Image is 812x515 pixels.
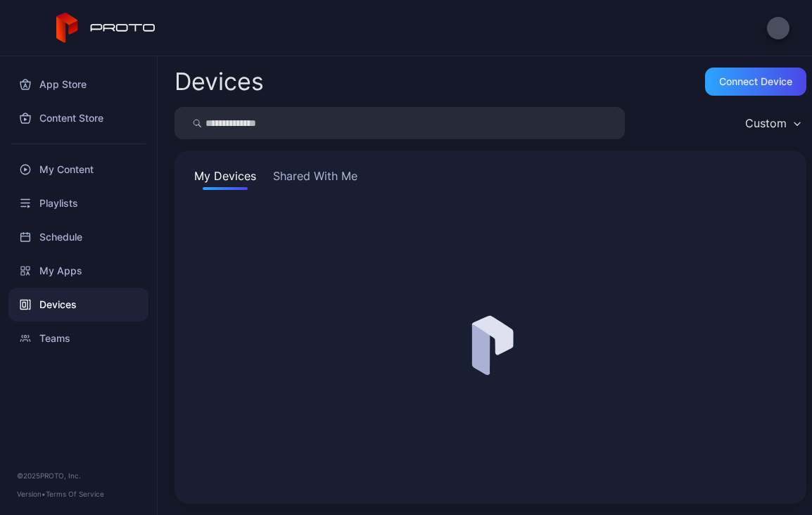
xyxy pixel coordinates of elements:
[270,167,360,190] button: Shared With Me
[8,101,148,135] a: Content Store
[17,470,140,481] div: © 2025 PROTO, Inc.
[705,68,806,96] button: Connect device
[17,490,46,498] span: Version •
[738,107,806,139] button: Custom
[8,186,148,220] a: Playlists
[8,220,148,254] a: Schedule
[719,76,792,87] div: Connect device
[175,69,264,94] h2: Devices
[46,490,104,498] a: Terms Of Service
[8,254,148,288] a: My Apps
[191,167,259,190] button: My Devices
[8,322,148,355] a: Teams
[745,116,787,130] div: Custom
[8,68,148,101] a: App Store
[8,153,148,186] a: My Content
[8,288,148,322] a: Devices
